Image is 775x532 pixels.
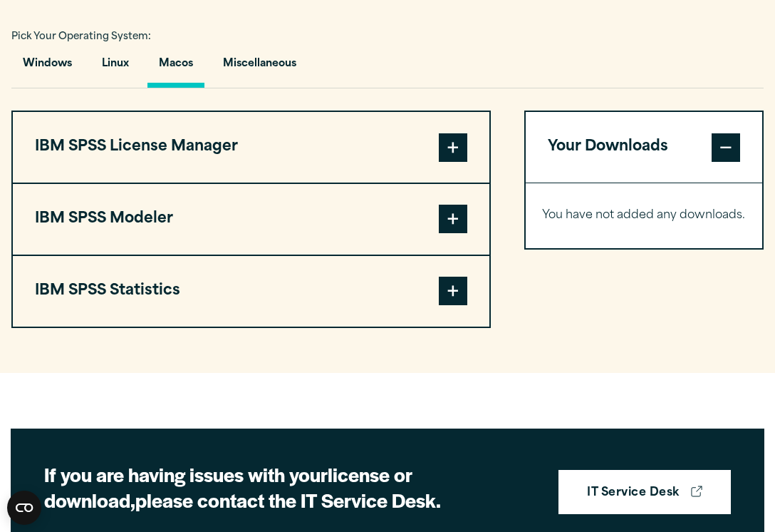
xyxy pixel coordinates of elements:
div: Your Downloads [526,183,762,248]
strong: IT Service Desk [587,484,679,503]
span: Pick Your Operating System: [11,32,151,41]
button: Your Downloads [526,112,762,183]
a: IT Service Desk [558,470,730,514]
button: Miscellaneous [212,47,308,88]
button: Macos [147,47,204,88]
button: IBM SPSS License Manager [13,112,489,183]
button: IBM SPSS Statistics [13,256,489,327]
button: Linux [90,47,140,88]
button: Windows [11,47,83,88]
button: Open CMP widget [7,491,41,525]
strong: license or download, [44,461,412,513]
p: You have not added any downloads. [542,205,745,226]
h2: If you are having issues with your please contact the IT Service Desk. [44,462,536,513]
button: IBM SPSS Modeler [13,184,489,255]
